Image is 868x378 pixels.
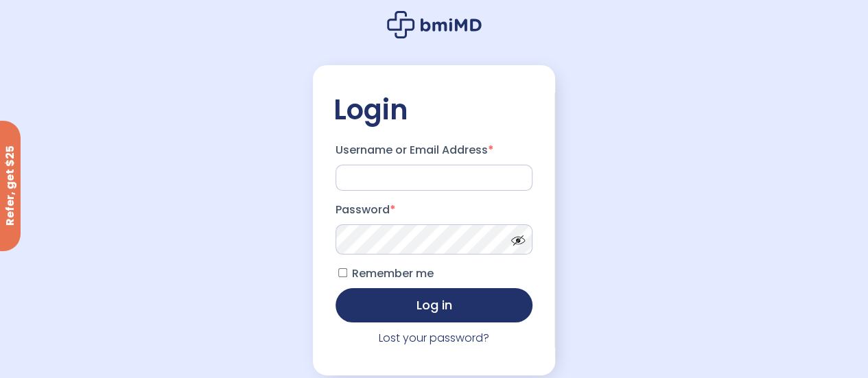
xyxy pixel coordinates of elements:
[333,93,535,127] h2: Login
[336,288,533,322] button: Log in
[352,265,434,281] span: Remember me
[336,199,533,221] label: Password
[336,139,533,161] label: Username or Email Address
[338,268,347,277] input: Remember me
[379,330,489,346] a: Lost your password?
